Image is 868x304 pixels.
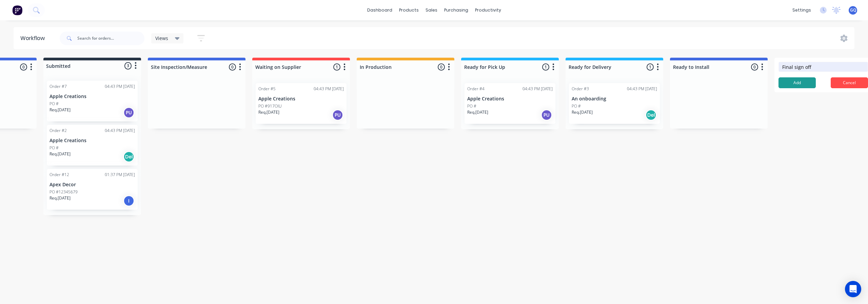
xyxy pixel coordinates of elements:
[522,86,553,92] div: 04:43 PM [DATE]
[155,35,168,42] span: Views
[472,5,505,15] div: productivity
[50,151,71,157] p: Req. [DATE]
[572,86,589,92] div: Order #3
[572,109,593,115] p: Req. [DATE]
[258,109,279,115] p: Req. [DATE]
[50,172,69,178] div: Order #12
[441,5,472,15] div: purchasing
[50,189,78,195] p: PO #12345679
[50,128,67,134] div: Order #2
[50,145,59,151] p: PO #
[50,101,59,107] p: PO #
[123,195,134,206] div: I
[465,83,555,124] div: Order #404:43 PM [DATE]Apple CreationsPO #Req.[DATE]PU
[572,103,581,109] p: PO #
[850,7,856,13] span: GQ
[314,86,344,92] div: 04:43 PM [DATE]
[467,109,488,115] p: Req. [DATE]
[47,81,138,121] div: Order #704:43 PM [DATE]Apple CreationsPO #Req.[DATE]PU
[105,172,135,178] div: 01:37 PM [DATE]
[364,5,396,15] a: dashboard
[50,83,67,90] div: Order #7
[332,110,343,120] div: PU
[778,77,816,88] button: Add
[105,128,135,134] div: 04:43 PM [DATE]
[20,34,48,42] div: Workflow
[50,107,71,113] p: Req. [DATE]
[467,96,553,102] p: Apple Creations
[396,5,422,15] div: products
[77,32,144,45] input: Search for orders...
[422,5,441,15] div: sales
[50,182,135,188] p: Apex Decor
[50,94,135,99] p: Apple Creations
[258,103,282,109] p: PO #917OIU
[467,103,476,109] p: PO #
[50,138,135,144] p: Apple Creations
[467,86,485,92] div: Order #4
[778,62,868,72] input: Enter column name…
[256,83,347,124] div: Order #504:43 PM [DATE]Apple CreationsPO #917OIUReq.[DATE]PU
[123,107,134,118] div: PU
[789,5,814,15] div: settings
[569,83,660,124] div: Order #304:43 PM [DATE]An onboardingPO #Req.[DATE]Del
[105,83,135,90] div: 04:43 PM [DATE]
[572,96,657,102] p: An onboarding
[12,5,22,15] img: Factory
[845,281,861,297] div: Open Intercom Messenger
[831,77,868,88] button: Cancel
[47,169,138,210] div: Order #1201:37 PM [DATE]Apex DecorPO #12345679Req.[DATE]I
[258,86,276,92] div: Order #5
[646,110,656,120] div: Del
[123,151,134,162] div: Del
[258,96,344,102] p: Apple Creations
[50,195,71,201] p: Req. [DATE]
[627,86,657,92] div: 04:43 PM [DATE]
[541,110,552,120] div: PU
[47,125,138,166] div: Order #204:43 PM [DATE]Apple CreationsPO #Req.[DATE]Del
